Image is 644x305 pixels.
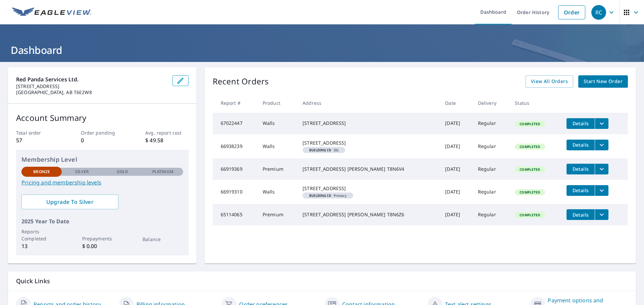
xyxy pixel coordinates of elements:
span: Details [571,212,591,218]
p: Order pending [81,129,124,136]
td: Walls [257,180,297,204]
span: Completed [516,144,544,149]
span: Completed [516,213,544,217]
button: filesDropdownBtn-65114065 [595,209,608,220]
div: [STREET_ADDRESS] [303,185,434,192]
p: Red Panda Services Ltd. [16,75,167,83]
button: detailsBtn-66938239 [567,140,595,150]
p: [GEOGRAPHIC_DATA], AB T6E2W8 [16,89,167,95]
p: Prepayments [82,235,122,242]
div: [STREET_ADDRESS] [303,120,434,127]
a: Order [558,5,585,19]
a: Upgrade To Silver [21,195,118,209]
span: Details [571,166,591,172]
p: Balance [143,236,183,243]
p: 0 [81,136,124,144]
p: Recent Orders [213,75,269,88]
p: Silver [75,169,89,175]
button: detailsBtn-66919369 [567,164,595,174]
td: Regular [473,180,510,204]
a: Start New Order [578,75,628,88]
div: [STREET_ADDRESS] [PERSON_NAME] T8N6V4 [303,166,434,172]
button: filesDropdownBtn-66919369 [595,164,608,174]
p: Total order [16,129,59,136]
p: Platinum [152,169,173,175]
span: Completed [516,167,544,172]
td: 66919369 [213,158,257,180]
p: $ 0.00 [82,242,122,250]
td: Regular [473,158,510,180]
p: Account Summary [16,112,189,124]
p: [STREET_ADDRESS] [16,83,167,89]
p: Gold [117,169,128,175]
h1: Dashboard [8,43,636,57]
button: detailsBtn-66919310 [567,185,595,196]
span: Details [571,120,591,127]
p: $ 49.58 [145,136,188,144]
button: detailsBtn-65114065 [567,209,595,220]
span: Primary [305,194,351,197]
td: [DATE] [440,158,472,180]
td: Regular [473,134,510,158]
td: 67022447 [213,113,257,134]
td: Regular [473,113,510,134]
th: Delivery [473,93,510,113]
span: View All Orders [531,77,568,86]
p: 57 [16,136,59,144]
span: Completed [516,190,544,195]
td: Regular [473,204,510,225]
button: filesDropdownBtn-66919310 [595,185,608,196]
span: Upgrade To Silver [27,198,113,206]
td: [DATE] [440,204,472,225]
img: EV Logo [12,7,91,17]
p: Bronze [33,169,50,175]
div: [STREET_ADDRESS] [PERSON_NAME] T8N6Z6 [303,211,434,218]
p: Quick Links [16,277,628,285]
a: Pricing and membership levels [21,178,183,186]
span: Details [571,187,591,194]
td: [DATE] [440,180,472,204]
p: 13 [21,242,62,250]
a: View All Orders [526,75,573,88]
th: Date [440,93,472,113]
td: [DATE] [440,113,472,134]
p: Avg. report cost [145,129,188,136]
p: Membership Level [21,155,183,164]
em: Building ID [309,148,331,152]
span: Details [571,142,591,148]
td: Walls [257,134,297,158]
td: 66919310 [213,180,257,204]
td: [DATE] [440,134,472,158]
button: filesDropdownBtn-66938239 [595,140,608,150]
th: Product [257,93,297,113]
span: DG [305,148,342,152]
p: 2025 Year To Date [21,217,183,225]
em: Building ID [309,194,331,197]
th: Status [509,93,561,113]
th: Address [297,93,440,113]
th: Report # [213,93,257,113]
td: 65114065 [213,204,257,225]
td: Walls [257,113,297,134]
div: RC [591,5,606,20]
span: Completed [516,122,544,126]
span: Start New Order [584,77,623,86]
button: detailsBtn-67022447 [567,118,595,129]
div: [STREET_ADDRESS] [303,140,434,146]
button: filesDropdownBtn-67022447 [595,118,608,129]
td: Premium [257,158,297,180]
td: 66938239 [213,134,257,158]
td: Premium [257,204,297,225]
p: Reports Completed [21,228,62,242]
